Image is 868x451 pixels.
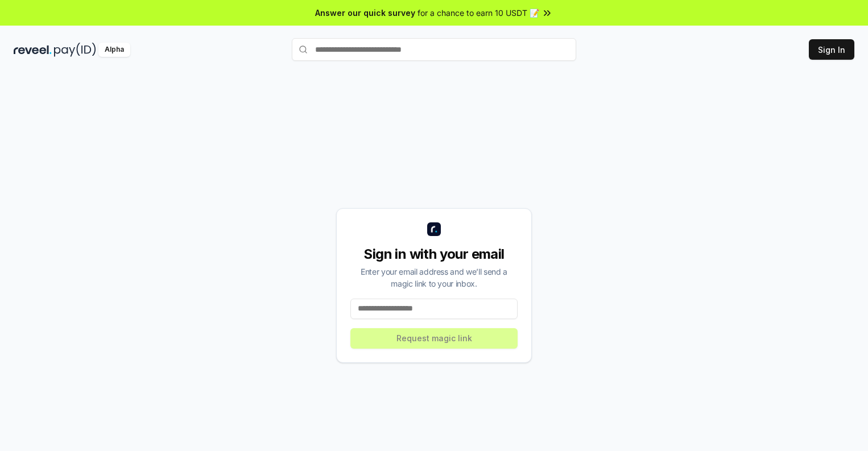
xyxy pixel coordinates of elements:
[809,39,854,60] button: Sign In
[350,245,518,263] div: Sign in with your email
[315,7,415,19] span: Answer our quick survey
[418,7,539,19] span: for a chance to earn 10 USDT 📝
[350,266,518,289] div: Enter your email address and we’ll send a magic link to your inbox.
[54,43,96,57] img: pay_id
[427,222,441,236] img: logo_small
[98,43,130,57] div: Alpha
[14,43,52,57] img: reveel_dark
